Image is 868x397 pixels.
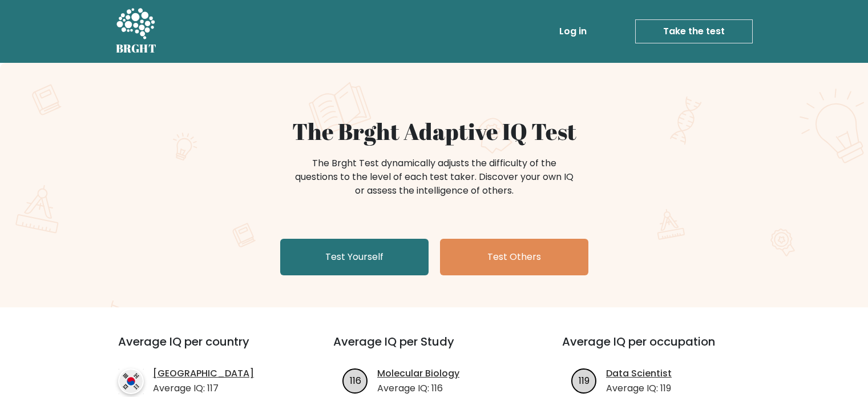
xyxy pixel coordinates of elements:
a: Test Others [440,239,588,275]
p: Average IQ: 119 [606,382,672,395]
a: Test Yourself [280,239,429,275]
h3: Average IQ per country [118,335,292,362]
a: Data Scientist [606,367,672,380]
p: Average IQ: 116 [377,382,459,395]
a: Molecular Biology [377,367,459,380]
h1: The Brght Adaptive IQ Test [156,118,713,145]
text: 119 [579,374,590,387]
a: [GEOGRAPHIC_DATA] [153,367,254,380]
div: The Brght Test dynamically adjusts the difficulty of the questions to the level of each test take... [292,157,577,198]
a: BRGHT [116,5,157,58]
img: country [118,368,144,394]
text: 116 [350,374,361,387]
h3: Average IQ per Study [333,335,535,362]
a: Log in [555,20,591,43]
p: Average IQ: 117 [153,382,254,395]
a: Take the test [635,19,753,43]
h3: Average IQ per occupation [562,335,764,362]
h5: BRGHT [116,42,157,55]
